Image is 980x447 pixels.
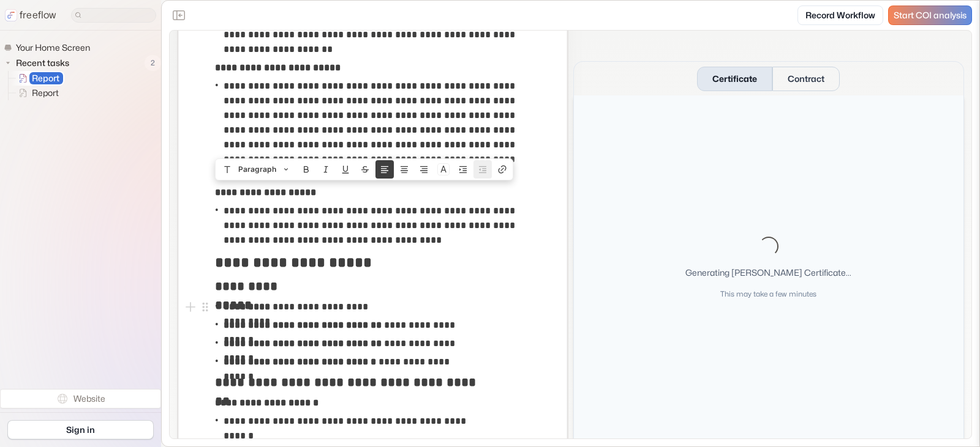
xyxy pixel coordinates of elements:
a: Report [9,71,64,86]
button: Certificate [697,67,772,91]
button: Strike [356,160,374,179]
a: Sign in [7,420,154,440]
button: Create link [493,160,511,179]
a: Record Workflow [797,6,883,25]
button: Align text center [395,160,413,179]
span: 2 [145,55,161,71]
button: Italic [317,160,335,179]
button: Align text right [415,160,433,179]
button: Open block menu [198,300,213,314]
p: Generating [PERSON_NAME] Certificate... [685,266,851,279]
button: Unnest block [473,160,492,179]
a: Report [9,86,64,100]
span: Your Home Screen [13,42,94,54]
button: Recent tasks [4,56,74,70]
button: Colors [434,160,453,179]
button: Paragraph [217,160,296,179]
span: Start COI analysis [894,10,967,21]
a: Your Home Screen [4,40,95,55]
button: Contract [772,67,840,91]
button: Add block [183,300,198,314]
a: freeflow [5,8,56,23]
p: This may take a few minutes [720,289,816,300]
span: Paragraph [238,160,276,179]
button: Close the sidebar [169,6,189,25]
button: Underline [336,160,355,179]
button: Nest block [454,160,472,179]
button: Align text left [375,160,394,179]
p: freeflow [20,8,56,23]
span: Recent tasks [13,57,73,69]
a: Start COI analysis [888,6,972,25]
span: Report [29,72,63,84]
span: Report [29,87,62,99]
button: Bold [297,160,315,179]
